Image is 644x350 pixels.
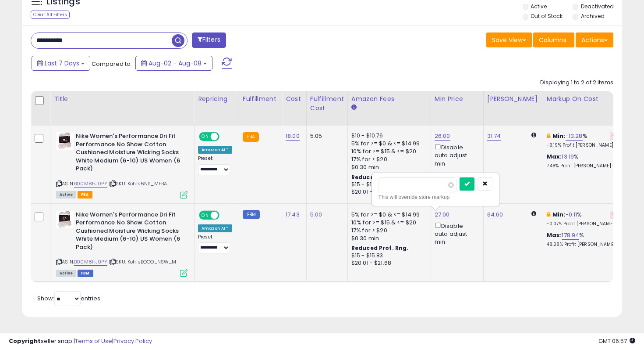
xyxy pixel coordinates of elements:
[218,133,232,141] span: OFF
[552,132,566,140] b: Min:
[487,94,539,104] div: [PERSON_NAME]
[56,270,76,277] span: All listings currently available for purchase on Amazon
[351,227,424,235] div: 17% for > $20
[56,132,74,150] img: 41-hIdoCC5L._SL40_.jpg
[351,235,424,242] div: $0.30 min
[547,231,562,239] b: Max:
[56,132,188,197] div: ASIN:
[435,94,480,104] div: Min Price
[56,191,76,198] span: All listings currently available for purchase on Amazon
[243,210,260,219] small: FBM
[539,36,566,44] span: Columns
[543,91,626,126] th: The percentage added to the cost of goods (COGS) that forms the calculator for Min & Max prices.
[547,132,619,148] div: %
[547,211,619,227] div: %
[109,180,167,187] span: | SKU: Kohls6NS_MFBA
[92,60,132,68] span: Compared to:
[552,210,566,219] b: Min:
[566,132,583,141] a: -13.28
[487,132,501,141] a: 31.74
[562,231,579,240] a: 178.94
[198,146,232,154] div: Amazon AI *
[310,94,344,113] div: Fulfillment Cost
[200,211,211,219] span: ON
[533,32,574,47] button: Columns
[74,258,107,266] a: B00M8HJ0PY
[76,211,182,254] b: Nike Women's Performance Dri Fit Performance No Show Cotton Cushioned Moisture Wicking Socks Whit...
[78,270,93,277] span: FBM
[243,94,278,104] div: Fulfillment
[351,188,424,196] div: $20.01 - $21.68
[547,142,619,148] p: -9.19% Profit [PERSON_NAME]
[31,11,70,19] div: Clear All Filters
[547,163,619,169] p: 7.48% Profit [PERSON_NAME]
[379,193,492,202] div: This will override store markup
[351,94,427,104] div: Amazon Fees
[198,224,232,232] div: Amazon AI *
[351,155,424,163] div: 17% for > $20
[9,337,41,345] strong: Copyright
[75,337,112,345] a: Terms of Use
[351,260,424,267] div: $20.01 - $21.68
[243,132,259,142] small: FBA
[547,231,619,248] div: %
[54,94,191,104] div: Title
[547,153,619,169] div: %
[613,134,617,138] i: Revert to store-level Min Markup
[351,173,409,181] b: Reduced Prof. Rng.
[109,258,177,265] span: | SKU: KohlsBOGO_NSW_M
[192,32,226,48] button: Filters
[76,132,182,175] b: Nike Women's Performance Dri Fit Performance No Show Cotton Cushioned Moisture Wicking Socks Whit...
[576,32,613,47] button: Actions
[487,210,503,219] a: 64.60
[435,210,450,219] a: 27.00
[486,32,532,47] button: Save View
[56,211,188,276] div: ASIN:
[531,132,536,138] i: Calculated using Dynamic Max Price.
[310,132,341,140] div: 5.05
[310,210,322,219] a: 5.00
[351,181,424,188] div: $15 - $15.83
[198,234,232,254] div: Preset:
[198,155,232,175] div: Preset:
[113,337,152,345] a: Privacy Policy
[547,133,550,139] i: This overrides the store level min markup for this listing
[351,252,424,260] div: $15 - $15.83
[286,210,300,219] a: 17.43
[540,79,613,87] div: Displaying 1 to 2 of 2 items
[435,132,450,141] a: 26.00
[547,94,623,104] div: Markup on Cost
[56,211,74,228] img: 41-hIdoCC5L._SL40_.jpg
[547,242,619,248] p: 48.28% Profit [PERSON_NAME]
[547,221,619,227] p: -0.07% Profit [PERSON_NAME]
[149,59,202,68] span: Aug-02 - Aug-08
[74,180,107,188] a: B00M8HJ0PY
[531,3,547,10] label: Active
[37,294,100,303] span: Show: entries
[351,148,424,155] div: 10% for >= $15 & <= $20
[32,56,90,71] button: Last 7 Days
[547,152,562,161] b: Max:
[581,3,614,10] label: Deactivated
[351,132,424,140] div: $10 - $10.76
[286,132,300,141] a: 18.00
[531,12,563,20] label: Out of Stock
[351,140,424,148] div: 5% for >= $0 & <= $14.99
[200,133,211,141] span: ON
[9,337,152,346] div: seller snap | |
[286,94,303,104] div: Cost
[435,221,477,246] div: Disable auto adjust min
[435,142,477,168] div: Disable auto adjust min
[581,12,605,20] label: Archived
[135,56,212,71] button: Aug-02 - Aug-08
[351,104,357,112] small: Amazon Fees.
[45,59,79,68] span: Last 7 Days
[351,211,424,219] div: 5% for >= $0 & <= $14.99
[351,219,424,227] div: 10% for >= $15 & <= $20
[351,244,409,252] b: Reduced Prof. Rng.
[198,94,235,104] div: Repricing
[598,337,635,345] span: 2025-08-16 06:57 GMT
[78,191,92,198] span: FBA
[562,152,574,161] a: 13.19
[351,163,424,171] div: $0.30 min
